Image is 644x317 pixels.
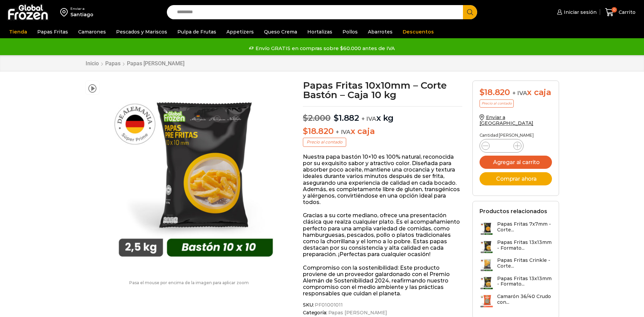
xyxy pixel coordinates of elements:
[303,126,308,136] span: $
[303,310,462,316] span: Categoría:
[480,240,552,254] a: Papas Fritas 13x13mm - Formato...
[303,106,462,123] p: x kg
[497,221,552,233] h3: Papas Fritas 7x7mm - Corte...
[463,5,477,19] button: Search button
[562,9,597,16] span: Iniciar sesión
[480,87,485,97] span: $
[223,25,257,38] a: Appetizers
[303,265,462,297] p: Compromiso con la sostenibilidad: Este producto proviene de un proveedor galardonado con el Premi...
[327,310,387,316] a: Papas [PERSON_NAME]
[303,113,331,123] bdi: 2.000
[339,25,361,38] a: Pollos
[364,25,396,38] a: Abarrotes
[480,276,552,290] a: Papas Fritas 13x13mm - Formato...
[334,113,339,123] span: $
[399,25,437,38] a: Descuentos
[303,113,308,123] span: $
[480,99,514,108] p: Precio al contado
[314,302,343,308] span: PF01001011
[495,141,508,151] input: Product quantity
[60,6,70,18] img: address-field-icon.svg
[34,25,71,38] a: Papas Fritas
[127,60,185,67] a: Papas [PERSON_NAME]
[334,113,359,123] bdi: 1.882
[480,156,552,169] button: Agregar al carrito
[6,25,30,38] a: Tienda
[480,294,552,308] a: Camarón 36/40 Crudo con...
[480,257,552,272] a: Papas Fritas Crinkle - Corte...
[85,60,185,67] nav: Breadcrumb
[303,127,462,136] p: x caja
[480,172,552,185] button: Comprar ahora
[70,6,93,11] div: Enviar a
[174,25,220,38] a: Pulpa de Frutas
[113,25,171,38] a: Pescados y Mariscos
[497,276,552,287] h3: Papas Fritas 13x13mm - Formato...
[303,81,462,99] h1: Papas Fritas 10x10mm – Corte Bastón – Caja 10 kg
[480,114,534,126] a: Enviar a [GEOGRAPHIC_DATA]
[617,9,636,16] span: Carrito
[303,302,462,308] span: SKU:
[480,221,552,236] a: Papas Fritas 7x7mm - Corte...
[480,87,510,97] bdi: 18.820
[480,208,547,214] h2: Productos relacionados
[361,115,376,122] span: + IVA
[85,280,293,285] p: Pasa el mouse por encima de la imagen para aplicar zoom
[603,4,637,20] a: 0 Carrito
[105,60,121,67] a: Papas
[303,154,462,206] p: Nuestra papa bastón 10×10 es 100% natural, reconocida por su exquisito sabor y atractivo color. D...
[303,138,346,146] p: Precio al contado
[261,25,301,38] a: Queso Crema
[497,240,552,251] h3: Papas Fritas 13x13mm - Formato...
[480,133,552,138] p: Cantidad [PERSON_NAME]
[512,90,527,96] span: + IVA
[480,88,552,97] div: x caja
[303,126,333,136] bdi: 18.820
[555,5,597,19] a: Iniciar sesión
[497,294,552,305] h3: Camarón 36/40 Crudo con...
[336,129,351,135] span: + IVA
[303,212,462,257] p: Gracias a su corte mediano, ofrece una presentación clásica que realza cualquier plato. Es el aco...
[103,81,289,266] img: 10x10
[75,25,109,38] a: Camarones
[497,257,552,269] h3: Papas Fritas Crinkle - Corte...
[304,25,336,38] a: Hortalizas
[612,7,617,13] span: 0
[85,60,99,67] a: Inicio
[70,11,93,18] div: Santiago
